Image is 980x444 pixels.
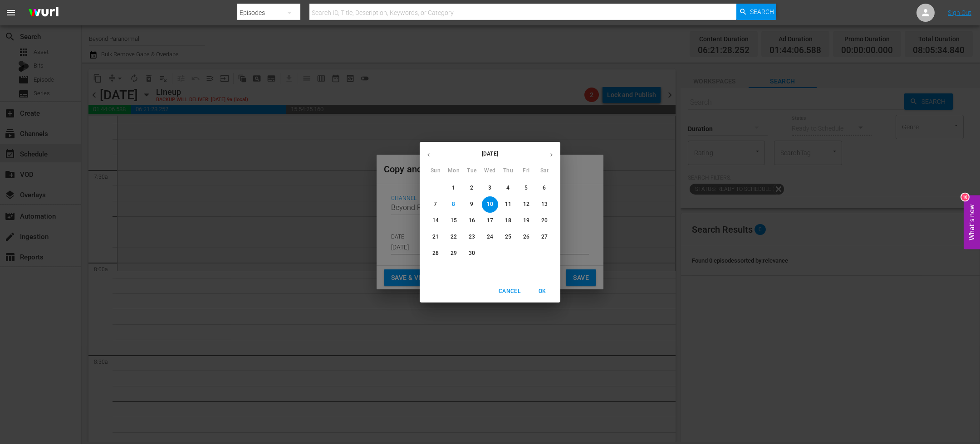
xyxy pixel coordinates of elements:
p: 26 [523,233,529,241]
span: Thu [500,166,516,176]
button: 1 [446,180,462,196]
button: 28 [427,245,444,262]
p: 20 [541,217,548,224]
span: Sun [427,166,444,176]
button: 4 [500,180,516,196]
button: OK [528,284,557,299]
button: 9 [464,196,480,213]
p: 9 [470,200,473,208]
button: 22 [446,229,462,245]
p: 14 [432,217,439,224]
span: menu [5,7,16,18]
p: 4 [506,184,510,192]
button: 16 [464,213,480,229]
span: Cancel [499,287,520,296]
img: ans4CAIJ8jUAAAAAAAAAAAAAAAAAAAAAAAAgQb4GAAAAAAAAAAAAAAAAAAAAAAAAJMjXAAAAAAAAAAAAAAAAAAAAAAAAgAT5G... [22,2,65,24]
p: 7 [434,200,437,208]
p: 6 [543,184,546,192]
button: 27 [536,229,553,245]
span: Sat [536,166,553,176]
span: Fri [518,166,534,176]
button: 8 [446,196,462,213]
span: Search [750,4,774,20]
button: Cancel [495,284,524,299]
p: 13 [541,200,548,208]
button: 24 [482,229,498,245]
span: Wed [482,166,498,176]
button: 2 [464,180,480,196]
p: 10 [487,200,493,208]
button: 7 [427,196,444,213]
p: 3 [488,184,491,192]
p: 16 [469,217,475,224]
button: 14 [427,213,444,229]
button: 21 [427,229,444,245]
button: 17 [482,213,498,229]
p: 2 [470,184,473,192]
button: 15 [446,213,462,229]
p: 8 [452,200,455,208]
button: 29 [446,245,462,262]
p: [DATE] [437,150,543,158]
button: 6 [536,180,553,196]
p: 5 [524,184,528,192]
button: 3 [482,180,498,196]
p: 28 [432,249,439,257]
button: 20 [536,213,553,229]
a: Sign Out [948,9,971,16]
button: 11 [500,196,516,213]
p: 30 [469,249,475,257]
p: 11 [505,200,511,208]
p: 27 [541,233,548,241]
button: 19 [518,213,534,229]
button: 13 [536,196,553,213]
button: 18 [500,213,516,229]
p: 24 [487,233,493,241]
p: 18 [505,217,511,224]
button: 23 [464,229,480,245]
p: 17 [487,217,493,224]
button: 30 [464,245,480,262]
button: 25 [500,229,516,245]
button: 12 [518,196,534,213]
span: OK [531,287,553,296]
button: 10 [482,196,498,213]
span: Mon [446,166,462,176]
p: 29 [451,249,457,257]
p: 25 [505,233,511,241]
p: 15 [451,217,457,224]
p: 23 [469,233,475,241]
p: 19 [523,217,529,224]
p: 22 [451,233,457,241]
button: 5 [518,180,534,196]
p: 1 [452,184,455,192]
button: Open Feedback Widget [964,195,980,249]
span: Tue [464,166,480,176]
p: 12 [523,200,529,208]
button: 26 [518,229,534,245]
div: 10 [961,193,969,200]
p: 21 [432,233,439,241]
